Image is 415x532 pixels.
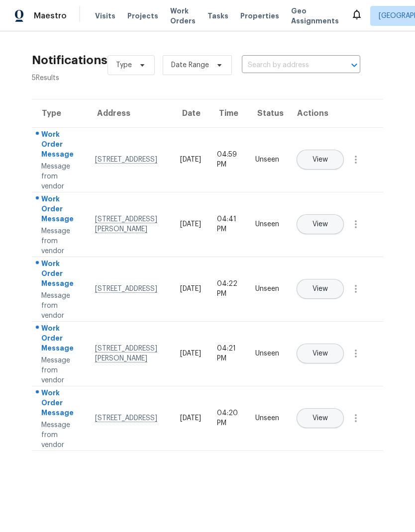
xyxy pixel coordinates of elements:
[180,349,201,358] div: [DATE]
[255,155,279,165] div: Unseen
[255,413,279,423] div: Unseen
[297,279,344,299] button: View
[32,99,87,127] th: Type
[172,99,209,127] th: Date
[242,58,332,73] input: Search by address
[255,219,279,229] div: Unseen
[180,219,201,229] div: [DATE]
[255,349,279,358] div: Unseen
[207,12,228,19] span: Tasks
[209,99,247,127] th: Time
[87,99,172,127] th: Address
[41,194,79,226] div: Work Order Message
[287,99,383,127] th: Actions
[41,355,79,385] div: Message from vendor
[247,99,287,127] th: Status
[312,415,328,422] span: View
[217,344,239,363] div: 04:21 PM
[297,214,344,234] button: View
[34,11,67,21] span: Maestro
[297,344,344,363] button: View
[180,284,201,294] div: [DATE]
[180,413,201,423] div: [DATE]
[312,156,328,164] span: View
[41,259,79,291] div: Work Order Message
[41,129,79,162] div: Work Order Message
[41,162,79,191] div: Message from vendor
[116,60,132,70] span: Type
[127,11,158,21] span: Projects
[41,388,79,420] div: Work Order Message
[180,155,201,165] div: [DATE]
[312,285,328,293] span: View
[240,11,279,21] span: Properties
[297,408,344,428] button: View
[347,58,361,72] button: Open
[291,6,339,26] span: Geo Assignments
[217,279,239,299] div: 04:22 PM
[297,150,344,170] button: View
[312,350,328,357] span: View
[32,73,107,83] div: 5 Results
[41,323,79,355] div: Work Order Message
[41,420,79,450] div: Message from vendor
[217,214,239,234] div: 04:41 PM
[217,150,239,170] div: 04:59 PM
[171,60,209,70] span: Date Range
[32,55,107,65] h2: Notifications
[255,284,279,294] div: Unseen
[41,291,79,321] div: Message from vendor
[170,6,196,26] span: Work Orders
[95,11,115,21] span: Visits
[217,408,239,428] div: 04:20 PM
[41,226,79,256] div: Message from vendor
[312,221,328,228] span: View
